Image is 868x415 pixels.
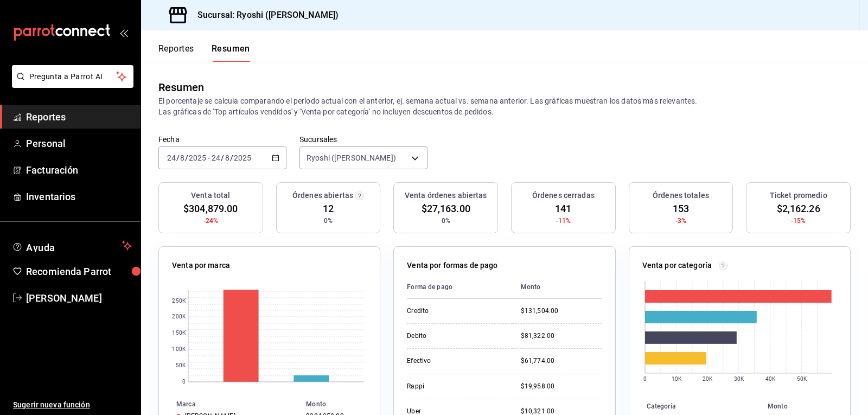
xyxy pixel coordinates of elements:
[233,154,252,162] input: ----
[629,400,763,412] th: Categoría
[182,379,186,385] text: 0
[26,189,132,204] span: Inventarios
[172,314,186,320] text: 200K
[167,154,176,162] input: --
[777,201,820,216] span: $2,162.26
[407,307,503,316] div: Credito
[158,136,286,143] label: Fecha
[172,347,186,353] text: 100K
[324,216,333,226] span: 0%
[521,356,602,366] div: $61,774.00
[176,154,180,162] span: /
[307,152,396,163] span: Ryoshi ([PERSON_NAME])
[8,79,133,90] a: Pregunta a Parrot AI
[225,154,230,162] input: --
[172,330,186,336] text: 150K
[26,264,132,279] span: Recomienda Parrot
[556,216,571,226] span: -11%
[183,201,238,216] span: $304,879.00
[643,376,647,382] text: 0
[158,43,194,62] button: Reportes
[211,154,221,162] input: --
[642,260,712,271] p: Venta por categoría
[407,382,503,391] div: Rappi
[26,136,132,151] span: Personal
[185,154,188,162] span: /
[442,216,450,226] span: 0%
[407,260,497,271] p: Venta por formas de pago
[702,376,712,382] text: 20K
[733,376,744,382] text: 30K
[176,363,186,369] text: 50K
[407,331,503,341] div: Debito
[796,376,807,382] text: 50K
[180,154,185,162] input: --
[212,43,250,62] button: Resumen
[673,201,689,216] span: 153
[302,398,380,410] th: Monto
[203,216,219,226] span: -24%
[230,154,233,162] span: /
[671,376,681,382] text: 10K
[405,190,487,201] h3: Venta órdenes abiertas
[521,307,602,316] div: $131,504.00
[172,260,230,271] p: Venta por marca
[26,239,118,252] span: Ayuda
[221,154,224,162] span: /
[555,201,571,216] span: 141
[191,190,230,201] h3: Venta total
[12,65,133,88] button: Pregunta a Parrot AI
[158,79,204,95] div: Resumen
[119,28,128,37] button: open_drawer_menu
[208,154,210,162] span: -
[158,43,250,62] div: navigation tabs
[26,163,132,177] span: Facturación
[13,399,132,411] span: Sugerir nueva función
[26,110,132,124] span: Reportes
[653,190,709,201] h3: Órdenes totales
[172,298,186,304] text: 250K
[770,190,827,201] h3: Ticket promedio
[158,95,851,117] p: El porcentaje se calcula comparando el período actual con el anterior, ej. semana actual vs. sema...
[299,136,427,143] label: Sucursales
[188,154,207,162] input: ----
[292,190,353,201] h3: Órdenes abiertas
[159,398,302,410] th: Marca
[791,216,806,226] span: -15%
[29,71,117,82] span: Pregunta a Parrot AI
[765,376,775,382] text: 40K
[422,201,470,216] span: $27,163.00
[407,276,512,299] th: Forma de pago
[26,291,132,305] span: [PERSON_NAME]
[189,9,339,22] h3: Sucursal: Ryoshi ([PERSON_NAME])
[521,382,602,391] div: $19,958.00
[675,216,686,226] span: -3%
[323,201,334,216] span: 12
[532,190,595,201] h3: Órdenes cerradas
[407,356,503,366] div: Efectivo
[512,276,602,299] th: Monto
[521,331,602,341] div: $81,322.00
[763,400,850,412] th: Monto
